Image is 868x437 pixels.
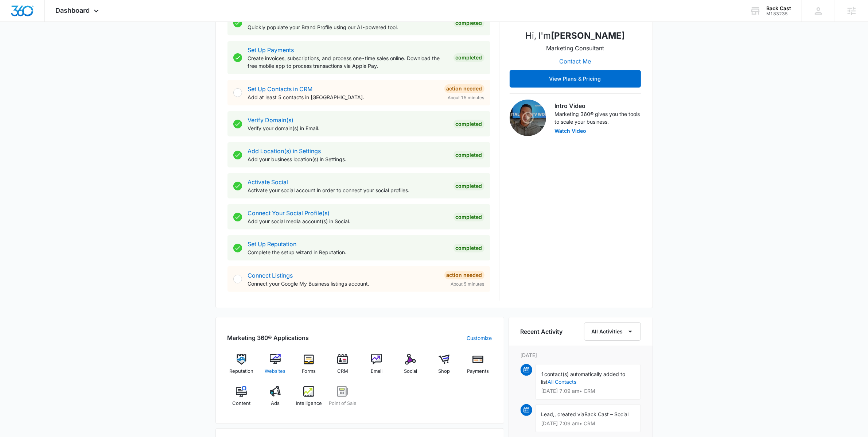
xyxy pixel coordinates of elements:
span: Social [404,368,417,375]
p: Complete the setup wizard in Reputation. [248,248,448,256]
a: Set Up Contacts in CRM [248,85,313,93]
span: Payments [467,368,489,375]
a: Websites [261,354,289,380]
p: Create invoices, subscriptions, and process one-time sales online. Download the free mobile app t... [248,54,448,70]
span: Back Cast – Social [585,411,629,417]
span: Shop [438,368,450,375]
a: Forms [295,354,323,380]
a: Reputation [227,354,256,380]
p: Hi, I'm [525,29,625,42]
a: Verify Domain(s) [248,116,294,124]
a: Content [227,386,256,412]
span: Lead, [541,411,555,417]
a: Social [396,354,424,380]
span: Websites [265,368,285,375]
p: Marketing Consultant [546,44,604,53]
button: Watch Video [555,128,587,134]
div: Completed [454,53,484,62]
p: Add your social media account(s) in Social. [248,217,448,225]
a: Ads [261,386,289,412]
div: Action Needed [444,84,484,93]
span: , created via [555,411,585,417]
span: About 5 minutes [451,281,484,287]
a: Set Up Payments [248,46,294,54]
h2: Marketing 360® Applications [227,333,309,342]
span: Forms [302,368,316,375]
div: Completed [454,213,484,221]
img: Intro Video [510,100,546,136]
div: Completed [454,151,484,159]
button: View Plans & Pricing [510,70,641,88]
div: Completed [454,120,484,128]
p: Connect your Google My Business listings account. [248,280,439,287]
a: CRM [329,354,357,380]
p: [DATE] [521,351,641,359]
div: Completed [454,244,484,252]
p: Add your business location(s) in Settings. [248,155,448,163]
p: Marketing 360® gives you the tools to scale your business. [555,110,641,125]
a: Customize [467,334,492,342]
span: Point of Sale [329,400,357,407]
a: Set Up Reputation [248,240,297,248]
div: Action Needed [444,271,484,279]
span: Email [371,368,382,375]
p: Quickly populate your Brand Profile using our AI-powered tool. [248,23,448,31]
span: contact(s) automatically added to list [541,371,626,385]
span: About 15 minutes [448,94,484,101]
div: account name [766,5,791,11]
a: Add Location(s) in Settings [248,147,321,155]
span: Dashboard [56,7,90,14]
span: Content [232,400,250,407]
a: Email [363,354,391,380]
p: Add at least 5 contacts in [GEOGRAPHIC_DATA]. [248,93,439,101]
div: account id [766,11,791,16]
p: [DATE] 7:09 am • CRM [541,388,635,394]
a: Connect Listings [248,272,293,279]
h3: Intro Video [555,101,641,110]
div: Completed [454,182,484,190]
p: Activate your social account in order to connect your social profiles. [248,186,448,194]
div: Completed [454,19,484,27]
a: Activate Social [248,178,288,186]
a: Shop [430,354,458,380]
span: CRM [337,368,348,375]
span: 1 [541,371,545,377]
span: Reputation [229,368,253,375]
a: Intelligence [295,386,323,412]
span: Intelligence [296,400,322,407]
p: Verify your domain(s) in Email. [248,124,448,132]
span: Ads [271,400,280,407]
a: Point of Sale [329,386,357,412]
a: All Contacts [548,379,577,385]
h6: Recent Activity [521,327,563,336]
button: All Activities [584,322,641,341]
a: Payments [464,354,492,380]
p: [DATE] 7:09 am • CRM [541,421,635,426]
button: Contact Me [552,53,598,70]
strong: [PERSON_NAME] [551,30,625,41]
a: Connect Your Social Profile(s) [248,209,330,217]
